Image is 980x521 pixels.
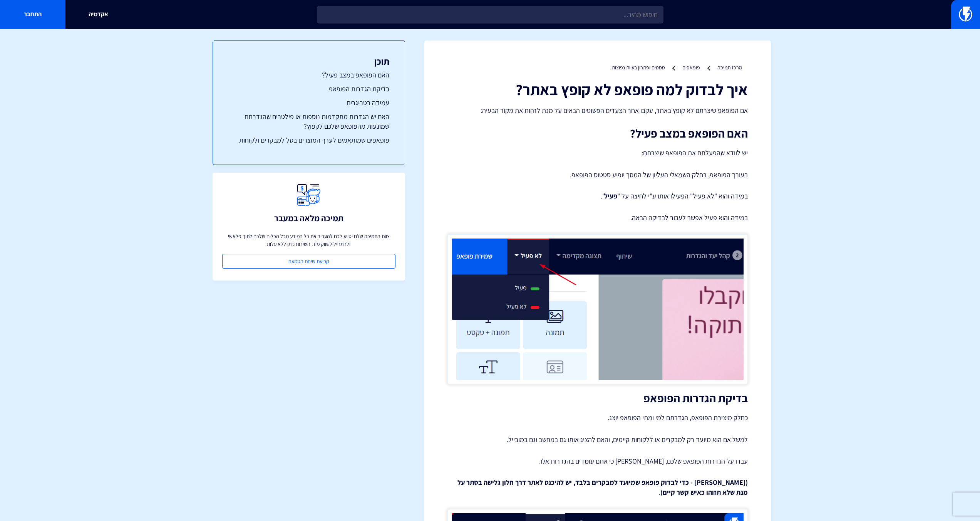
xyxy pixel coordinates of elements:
p: אם הפופאפ שיצרתם לא קופץ באתר, עקבו אחר הצעדים הפשוטים הבאים על מנת לזהות את מקור הבעיה: [447,106,748,116]
a: האם יש הגדרות מתקדמות נוספות או פילטרים שהגדרתם שמונעות מהפופאפ שלכם לקפוץ? [228,112,389,131]
p: בעורך הפופאפ, בחלק השמאלי העליון של המסך יופיע סטטוס הפופאפ. [447,170,748,180]
p: כחלק מיצירת הפופאפ, הגדרתם למי ומתי הפופאפ יוצג. [447,412,748,423]
p: במידה והוא פעיל אפשר לעבור לבדיקה הבאה. [447,213,748,223]
a: קביעת שיחת הטמעה [222,254,395,269]
a: מרכז תמיכה [717,64,742,71]
a: פופאפים [682,64,700,71]
p: למשל אם הוא מיועד רק למבקרים או ללקוחות קיימים, והאם להציג אותו גם במחשב וגם במובייל. [447,435,748,445]
a: טסטים ופתרון בעיות נפוצות [612,64,665,71]
h3: תמיכה מלאה במעבר [274,213,343,223]
h2: בדיקת הגדרות הפופאפ [447,392,748,405]
input: חיפוש מהיר... [317,6,663,24]
strong: פעיל [604,192,617,200]
strong: ([PERSON_NAME] - כדי לבדוק פופאפ שמיועד למבקרים בלבד, יש להיכנס לאתר דרך חלון גלישה בסתר על מנת ש... [457,478,748,497]
a: בדיקת הגדרות הפופאפ [228,84,389,94]
p: צוות התמיכה שלנו יסייע לכם להעביר את כל המידע מכל הכלים שלכם לתוך פלאשי ולהתחיל לשווק מיד, השירות... [222,232,395,248]
a: עמידה בטריגרים [228,98,389,108]
p: . [447,477,748,497]
p: יש לוודא שהפעלתם את הפופאפ שיצרתם: [447,148,748,158]
a: האם הפופאפ במצב פעיל? [228,70,389,80]
p: עברו על הגדרות הפופאפ שלכם, [PERSON_NAME] כי אתם עומדים בהגדרות אלו. [447,456,748,466]
h1: איך לבדוק למה פופאפ לא קופץ באתר? [447,81,748,98]
h3: תוכן [228,56,389,66]
a: פופאפים שמותאמים לערך המוצרים בסל למבקרים ולקוחות [228,135,389,145]
h2: האם הפופאפ במצב פעיל? [447,127,748,140]
p: במידה והוא "לא פעיל" הפעילו אותו ע"י לחיצה על " ". [447,191,748,201]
